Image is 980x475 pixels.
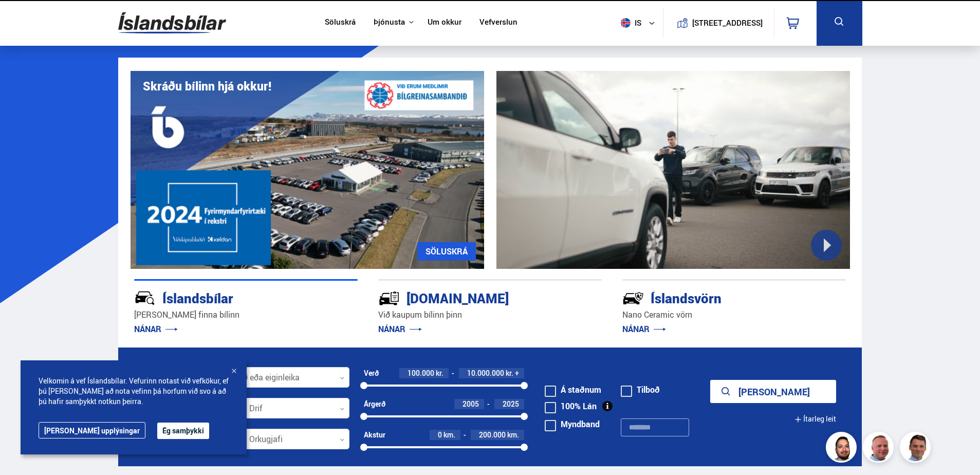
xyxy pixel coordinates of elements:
h1: Skráðu bílinn hjá okkur! [143,79,271,93]
div: [DOMAIN_NAME] [378,288,565,306]
a: NÁNAR [622,323,666,335]
div: Akstur [364,431,385,439]
p: Við kaupum bílinn þinn [378,309,602,321]
div: Verð [364,369,379,377]
div: Árgerð [364,400,385,408]
img: FbJEzSuNWCJXmdc-.webp [901,433,932,464]
a: [PERSON_NAME] upplýsingar [39,422,145,439]
img: -Svtn6bYgwAsiwNX.svg [622,287,644,309]
button: Ítarleg leit [794,408,836,431]
img: G0Ugv5HjCgRt.svg [118,6,226,40]
button: Ég samþykki [157,423,209,439]
span: km. [507,431,519,439]
span: + [515,369,519,377]
img: svg+xml;base64,PHN2ZyB4bWxucz0iaHR0cDovL3d3dy53My5vcmcvMjAwMC9zdmciIHdpZHRoPSI1MTIiIGhlaWdodD0iNT... [621,18,631,28]
label: Myndband [545,420,600,428]
img: siFngHWaQ9KaOqBr.png [864,433,895,464]
div: Íslandsbílar [134,288,321,306]
img: JRvxyua_JYH6wB4c.svg [134,287,156,309]
span: 10.000.000 [467,368,504,378]
span: 100.000 [408,368,434,378]
span: Velkomin á vef Íslandsbílar. Vefurinn notast við vefkökur, ef þú [PERSON_NAME] að nota vefinn þá ... [39,376,229,407]
p: [PERSON_NAME] finna bílinn [134,309,358,321]
span: 200.000 [479,430,506,440]
span: is [617,18,642,28]
a: Söluskrá [325,17,356,28]
label: Tilboð [621,386,660,394]
img: tr5P-W3DuiFaO7aO.svg [378,287,400,309]
span: km. [443,431,455,439]
button: is [617,8,663,38]
a: NÁNAR [378,323,422,335]
button: [PERSON_NAME] [710,380,836,403]
a: SÖLUSKRÁ [417,242,476,261]
span: 2005 [463,399,479,409]
img: eKx6w-_Home_640_.png [131,71,484,269]
label: 100% Lán [545,402,597,410]
span: kr. [506,369,513,377]
a: [STREET_ADDRESS] [669,8,768,38]
button: Þjónusta [374,17,405,27]
button: [STREET_ADDRESS] [696,19,759,27]
span: 0 [438,430,442,440]
a: NÁNAR [134,323,178,335]
p: Nano Ceramic vörn [622,309,846,321]
span: 2025 [503,399,519,409]
div: Íslandsvörn [622,288,809,306]
a: Vefverslun [479,17,517,28]
a: Um okkur [428,17,461,28]
img: nhp88E3Fdnt1Opn2.png [827,433,858,464]
span: kr. [436,369,443,377]
label: Á staðnum [545,386,601,394]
